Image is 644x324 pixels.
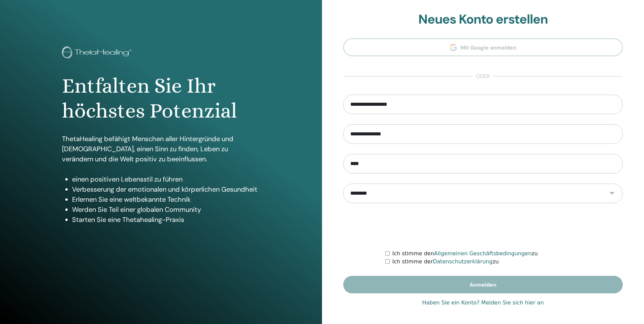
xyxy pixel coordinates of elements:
[72,184,260,194] li: Verbesserung der emotionalen und körperlichen Gesundheit
[473,72,493,80] span: oder
[72,215,260,225] li: Starten Sie eine Thetahealing-Praxis
[72,204,260,215] li: Werden Sie Teil einer globalen Community
[343,12,623,27] h2: Neues Konto erstellen
[392,258,499,265] font: Ich stimme der zu
[72,194,260,204] li: Erlernen Sie eine weltbekannte Technik
[62,73,260,124] h1: Entfalten Sie Ihr höchstes Potenzial
[433,258,492,265] a: Datenschutzerklärung
[434,250,532,257] a: Allgemeinen Geschäftsbedingungen
[72,174,260,184] li: einen positiven Lebensstil zu führen
[392,250,538,257] font: Ich stimme den zu
[432,213,534,239] iframe: reCAPTCHA
[62,134,260,164] p: ThetaHealing befähigt Menschen aller Hintergründe und [DEMOGRAPHIC_DATA], einen Sinn zu finden, L...
[422,299,544,307] a: Haben Sie ein Konto? Melden Sie sich hier an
